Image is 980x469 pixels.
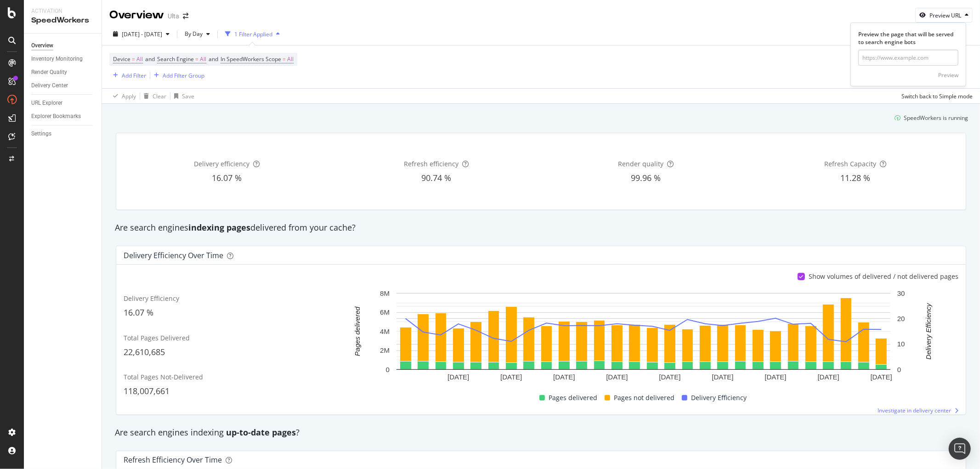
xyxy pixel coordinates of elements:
[858,30,958,46] div: Preview the page that will be served to search engine bots
[153,92,166,100] div: Clear
[31,41,53,51] div: Overview
[31,68,67,77] div: Render Quality
[122,72,146,79] div: Add Filter
[110,222,972,234] div: Are search engines delivered from your cache?
[109,70,146,81] button: Add Filter
[631,172,661,183] span: 99.96 %
[31,98,62,108] div: URL Explorer
[188,222,250,233] strong: indexing pages
[195,55,198,63] span: =
[157,55,194,63] span: Search Engine
[109,27,173,41] button: [DATE] - [DATE]
[897,366,901,373] text: 0
[110,427,972,439] div: Are search engines indexing ?
[614,392,674,403] span: Pages not delivered
[949,438,971,460] div: Open Intercom Messenger
[354,306,362,356] text: Pages delivered
[109,7,164,23] div: Overview
[145,55,155,63] span: and
[606,373,628,381] text: [DATE]
[386,366,390,373] text: 0
[448,373,469,381] text: [DATE]
[132,55,135,63] span: =
[31,54,83,64] div: Inventory Monitoring
[31,129,95,139] a: Settings
[212,172,242,183] span: 16.07 %
[140,89,166,103] button: Clear
[840,172,870,183] span: 11.28 %
[871,373,892,381] text: [DATE]
[335,288,952,384] svg: A chart.
[31,7,94,15] div: Activation
[500,373,522,381] text: [DATE]
[150,70,204,81] button: Add Filter Group
[283,55,286,63] span: =
[897,315,905,322] text: 20
[124,333,190,342] span: Total Pages Delivered
[136,53,143,66] span: All
[31,112,81,121] div: Explorer Bookmarks
[163,72,204,79] div: Add Filter Group
[878,407,951,414] span: Investigate in delivery center
[659,373,681,381] text: [DATE]
[124,455,222,464] div: Refresh Efficiency over time
[124,307,153,318] span: 16.07 %
[938,68,958,82] button: Preview
[915,8,973,23] button: Preview URL
[878,407,958,414] a: Investigate in delivery center
[549,392,597,403] span: Pages delivered
[898,89,973,103] button: Switch back to Simple mode
[31,81,68,90] div: Delivery Center
[380,289,390,297] text: 8M
[221,55,281,63] span: In SpeedWorkers Scope
[31,129,51,139] div: Settings
[421,172,451,183] span: 90.74 %
[712,373,734,381] text: [DATE]
[897,340,905,348] text: 10
[897,289,905,297] text: 30
[380,328,390,335] text: 4M
[809,272,958,281] div: Show volumes of delivered / not delivered pages
[824,159,876,168] span: Refresh Capacity
[124,251,223,260] div: Delivery Efficiency over time
[168,11,179,21] div: Ulta
[554,373,575,381] text: [DATE]
[181,30,203,38] span: By Day
[182,92,194,100] div: Save
[938,71,958,79] div: Preview
[380,346,390,354] text: 2M
[691,392,747,403] span: Delivery Efficiency
[31,41,95,51] a: Overview
[929,11,961,19] div: Preview URL
[31,112,95,121] a: Explorer Bookmarks
[181,27,214,41] button: By Day
[234,30,272,38] div: 1 Filter Applied
[200,53,206,66] span: All
[31,98,95,108] a: URL Explorer
[31,54,95,64] a: Inventory Monitoring
[31,81,95,90] a: Delivery Center
[122,92,136,100] div: Apply
[925,303,933,360] text: Delivery Efficiency
[287,53,294,66] span: All
[124,346,165,357] span: 22,610,685
[194,159,249,168] span: Delivery efficiency
[858,50,958,66] input: https://www.example.com
[404,159,459,168] span: Refresh efficiency
[904,114,968,122] div: SpeedWorkers is running
[818,373,839,381] text: [DATE]
[113,55,130,63] span: Device
[122,30,162,38] span: [DATE] - [DATE]
[901,92,973,100] div: Switch back to Simple mode
[124,373,203,381] span: Total Pages Not-Delivered
[124,294,179,303] span: Delivery Efficiency
[618,159,663,168] span: Render quality
[170,89,194,103] button: Save
[31,68,95,77] a: Render Quality
[109,89,136,103] button: Apply
[765,373,787,381] text: [DATE]
[183,13,188,19] div: arrow-right-arrow-left
[221,27,283,41] button: 1 Filter Applied
[226,427,296,438] strong: up-to-date pages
